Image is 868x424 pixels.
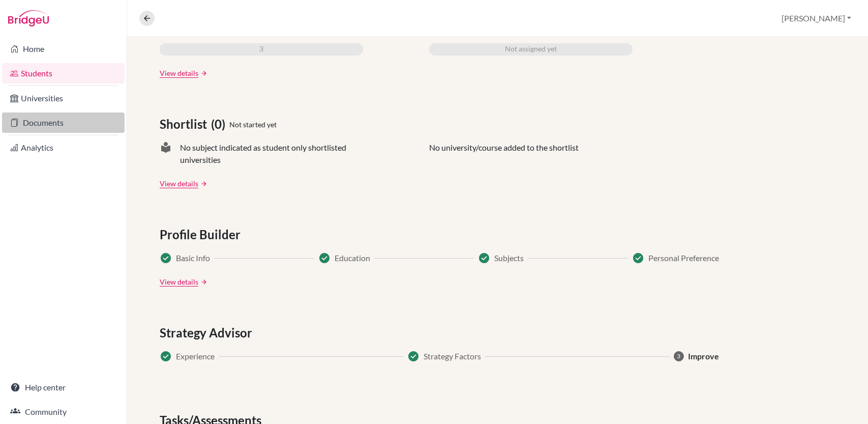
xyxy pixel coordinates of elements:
span: Not started yet [229,119,277,130]
a: arrow_forward [198,70,207,77]
span: Success [407,350,420,362]
a: Help center [2,377,125,398]
span: Strategy Advisor [160,324,256,342]
a: Documents [2,112,125,133]
span: Improve [688,350,719,362]
img: Bridge-U [8,10,49,26]
a: View details [160,276,198,287]
span: Shortlist [160,115,211,133]
span: Not assigned yet [505,43,557,55]
span: Subjects [494,252,524,264]
a: arrow_forward [198,180,207,187]
a: Community [2,402,125,422]
p: No university/course added to the shortlist [429,142,579,166]
span: Success [478,252,490,264]
span: (0) [211,115,229,133]
span: Profile Builder [160,225,245,244]
span: Success [160,252,172,264]
span: Success [160,350,172,362]
a: Analytics [2,137,125,158]
span: local_library [160,142,172,166]
a: Home [2,39,125,59]
a: View details [160,68,198,78]
span: 3 [674,351,684,361]
span: 3 [259,43,263,55]
span: Personal Preference [648,252,719,264]
button: [PERSON_NAME] [777,9,856,28]
span: Basic Info [176,252,210,264]
a: Universities [2,88,125,108]
span: Experience [176,350,215,362]
a: Students [2,63,125,83]
a: View details [160,178,198,189]
span: Strategy Factors [424,350,481,362]
a: arrow_forward [198,278,207,286]
span: Education [335,252,370,264]
span: Success [632,252,644,264]
span: Success [318,252,331,264]
span: No subject indicated as student only shortlisted universities [180,142,363,166]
